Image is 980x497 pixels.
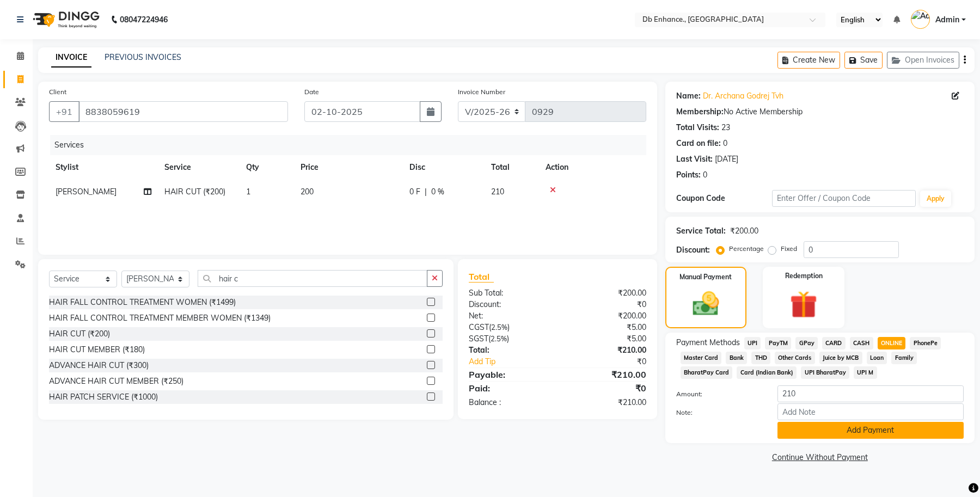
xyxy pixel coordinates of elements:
div: ₹210.00 [558,368,654,381]
div: HAIR FALL CONTROL TREATMENT MEMBER WOMEN (₹1349) [49,312,271,324]
a: Add Tip [461,356,574,367]
div: Paid: [461,382,558,395]
span: PayTM [765,337,791,349]
label: Redemption [785,271,823,281]
div: ₹0 [558,382,654,395]
span: Admin [935,14,959,26]
div: ₹210.00 [558,397,654,408]
span: UPI M [854,366,877,379]
a: Dr. Archana Godrej Tvh [703,90,783,102]
div: ₹200.00 [558,287,654,299]
div: ₹200.00 [730,225,758,237]
span: GPay [795,337,818,349]
span: | [425,186,427,198]
div: Coupon Code [676,193,772,204]
th: Disc [403,155,485,180]
div: ₹0 [558,299,654,310]
div: Total Visits: [676,122,719,133]
span: ONLINE [878,337,906,349]
b: 08047224946 [120,4,168,35]
span: THD [751,352,770,364]
span: CASH [850,337,873,349]
span: Loan [867,352,887,364]
div: Net: [461,310,558,322]
input: Add Note [777,403,964,420]
div: ₹210.00 [558,345,654,356]
div: Payable: [461,368,558,381]
span: Payment Methods [676,337,740,348]
span: Juice by MCB [819,352,862,364]
button: Add Payment [777,422,964,439]
button: Create New [777,52,840,69]
div: ADVANCE HAIR CUT MEMBER (₹250) [49,376,183,387]
button: Apply [920,191,951,207]
div: 0 [723,138,727,149]
span: Family [891,352,917,364]
label: Client [49,87,66,97]
div: Last Visit: [676,154,713,165]
th: Qty [240,155,294,180]
div: HAIR CUT MEMBER (₹180) [49,344,145,355]
span: UPI BharatPay [801,366,849,379]
div: ₹200.00 [558,310,654,322]
span: 210 [491,187,504,197]
img: Admin [911,10,930,29]
span: 0 F [409,186,420,198]
div: ₹0 [573,356,654,367]
th: Price [294,155,403,180]
div: Service Total: [676,225,726,237]
div: Services [50,135,654,155]
div: Discount: [461,299,558,310]
img: logo [28,4,102,35]
div: [DATE] [715,154,738,165]
label: Note: [668,408,769,418]
span: Bank [726,352,747,364]
div: Balance : [461,397,558,408]
div: Points: [676,169,701,181]
button: Open Invoices [887,52,959,69]
label: Invoice Number [458,87,505,97]
span: CARD [822,337,846,349]
input: Enter Offer / Coupon Code [772,190,916,207]
label: Manual Payment [679,272,732,282]
label: Percentage [729,244,764,254]
div: No Active Membership [676,106,964,118]
div: Card on file: [676,138,721,149]
th: Stylist [49,155,158,180]
a: Continue Without Payment [667,452,972,463]
button: +91 [49,101,79,122]
input: Search by Name/Mobile/Email/Code [78,101,288,122]
div: ₹5.00 [558,333,654,345]
label: Fixed [781,244,797,254]
a: PREVIOUS INVOICES [105,52,181,62]
span: Total [469,271,494,283]
div: Sub Total: [461,287,558,299]
button: Save [844,52,883,69]
span: SGST [469,334,488,343]
div: Total: [461,345,558,356]
a: INVOICE [51,48,91,68]
span: 1 [246,187,250,197]
th: Action [539,155,646,180]
div: HAIR PATCH SERVICE (₹1000) [49,391,158,403]
span: Master Card [681,352,722,364]
span: PhonePe [910,337,941,349]
span: 0 % [431,186,444,198]
div: 23 [721,122,730,133]
span: 2.5% [491,334,507,343]
div: Discount: [676,244,710,256]
span: 2.5% [491,323,507,332]
div: ( ) [461,322,558,333]
span: Card (Indian Bank) [737,366,797,379]
input: Search or Scan [198,270,427,287]
label: Date [304,87,319,97]
div: ( ) [461,333,558,345]
span: Other Cards [775,352,815,364]
span: 200 [301,187,314,197]
span: BharatPay Card [681,366,733,379]
th: Total [485,155,539,180]
div: 0 [703,169,707,181]
span: UPI [744,337,761,349]
label: Amount: [668,389,769,399]
input: Amount [777,385,964,402]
